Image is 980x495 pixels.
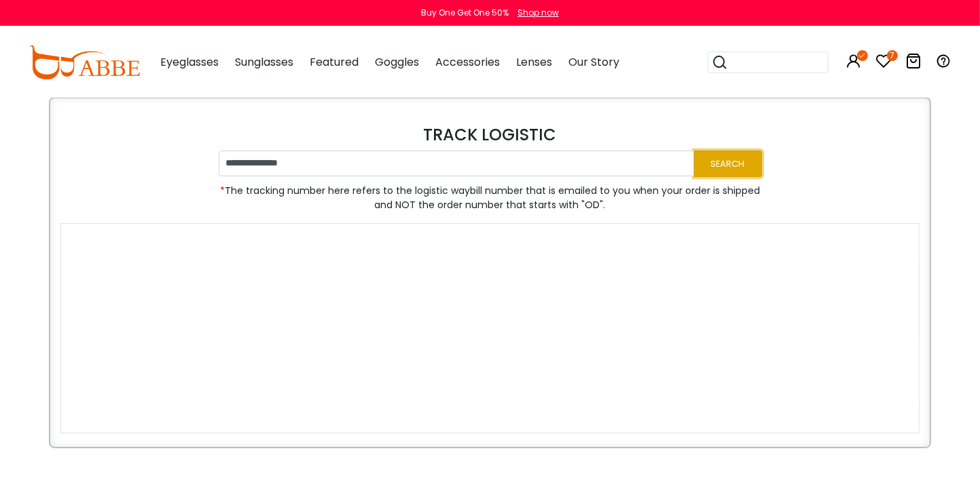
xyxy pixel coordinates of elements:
[511,7,559,18] a: Shop now
[60,125,920,145] h4: TRACK LOGISTIC
[235,54,293,70] span: Sunglasses
[518,7,559,19] div: Shop now
[694,151,762,177] button: Search
[160,54,219,70] span: Eyeglasses
[29,45,140,79] img: abbeglasses.com
[568,54,619,70] span: Our Story
[887,50,898,61] i: 7
[219,184,762,212] span: The tracking number here refers to the logistic waybill number that is emailed to you when your o...
[375,54,419,70] span: Goggles
[516,54,552,70] span: Lenses
[421,7,509,19] div: Buy One Get One 50%
[876,56,892,71] a: 7
[435,54,500,70] span: Accessories
[310,54,359,70] span: Featured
